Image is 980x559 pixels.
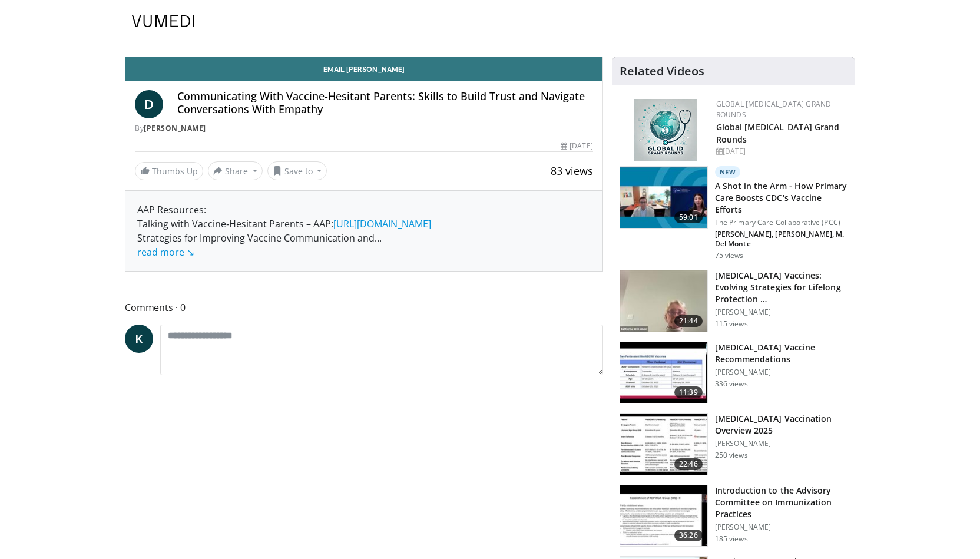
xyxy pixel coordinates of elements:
div: [DATE] [561,141,592,151]
img: VuMedi Logo [132,15,194,27]
p: 185 views [715,534,748,544]
p: 75 views [715,251,744,260]
h3: Meningococcal Vaccines: Evolving Strategies for Lifelong Protection and Global Public Health [715,270,847,305]
img: 0dd5c43f-81e9-483b-bed5-6783b48c2a1e.150x105_q85_crop-smart_upscale.jpg [620,342,707,403]
img: 68f742ce-af7f-4abf-9695-3bb820d26541.150x105_q85_crop-smart_upscale.jpg [620,485,707,547]
h3: A Shot in the Arm - How Primary Care Boosts CDC's Vaccine Efforts [715,180,847,216]
p: 250 views [715,451,748,460]
a: 59:01 New A Shot in the Arm - How Primary Care Boosts CDC's Vaccine Efforts The Primary Care Coll... [620,166,847,260]
span: 83 views [551,164,593,178]
p: [PERSON_NAME] [715,439,847,448]
span: 36:26 [674,530,703,541]
span: 21:44 [674,315,703,327]
p: 115 views [715,319,748,329]
p: The Primary Care Collaborative (PCC) [715,218,847,227]
a: 11:39 [MEDICAL_DATA] Vaccine Recommendations [PERSON_NAME] 336 views [620,342,847,404]
img: df286423-5766-4c3c-9a96-2a7739f6b4d1.150x105_q85_crop-smart_upscale.jpg [620,167,707,228]
div: AAP Resources: Talking with Vaccine‑Hesitant Parents – AAP: Strategies for Improving Vaccine Comm... [137,203,591,259]
a: Thumbs Up [135,162,203,180]
div: [DATE] [716,146,845,157]
span: Comments 0 [125,300,603,315]
a: Global [MEDICAL_DATA] Grand Rounds [716,99,832,120]
a: Global [MEDICAL_DATA] Grand Rounds [716,121,840,145]
a: D [135,90,163,118]
a: [PERSON_NAME] [144,123,206,133]
img: e456a1d5-25c5-46f9-913a-7a343587d2a7.png.150x105_q85_autocrop_double_scale_upscale_version-0.2.png [634,99,697,161]
div: By [135,123,593,134]
p: [PERSON_NAME] [715,368,847,377]
h3: [MEDICAL_DATA] Vaccine Recommendations [715,342,847,365]
p: 336 views [715,379,748,389]
img: 5abf15c6-7be1-413d-8703-39fc053c5ea0.150x105_q85_crop-smart_upscale.jpg [620,270,707,332]
a: 21:44 [MEDICAL_DATA] Vaccines: Evolving Strategies for Lifelong Protection … [PERSON_NAME] 115 views [620,270,847,332]
h4: Related Videos [620,64,704,78]
button: Share [208,161,263,180]
img: e2487980-1009-4918-a1e2-59f0f99adf02.150x105_q85_crop-smart_upscale.jpg [620,414,707,475]
p: New [715,166,741,178]
a: read more ↘ [137,246,194,259]
p: [PERSON_NAME] [715,522,847,532]
h3: Introduction to the Advisory Committee on Immunization Practices [715,485,847,520]
h4: Communicating With Vaccine-Hesitant Parents: Skills to Build Trust and Navigate Conversations Wit... [177,90,593,115]
p: [PERSON_NAME] [715,307,847,317]
p: Mandy Cohen [715,230,847,249]
button: Save to [267,161,327,180]
a: K [125,325,153,353]
h3: [MEDICAL_DATA] Vaccination Overview 2025 [715,413,847,436]
a: 36:26 Introduction to the Advisory Committee on Immunization Practices [PERSON_NAME] 185 views [620,485,847,547]
span: 22:46 [674,458,703,470]
span: 11:39 [674,386,703,398]
a: [URL][DOMAIN_NAME] [333,217,431,230]
a: Email [PERSON_NAME] [125,57,602,81]
span: 59:01 [674,211,703,223]
a: 22:46 [MEDICAL_DATA] Vaccination Overview 2025 [PERSON_NAME] 250 views [620,413,847,475]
